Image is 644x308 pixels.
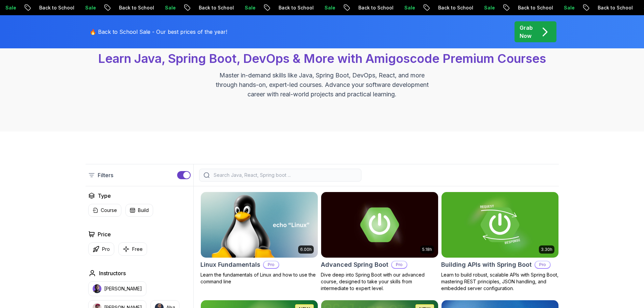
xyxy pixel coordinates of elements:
[72,4,93,11] p: Sale
[132,246,143,253] p: Free
[425,4,471,11] p: Back to School
[200,192,318,285] a: Linux Fundamentals card6.00hLinux FundamentalsProLearn the fundamentals of Linux and how to use t...
[541,247,552,252] p: 3.30h
[101,207,117,214] p: Course
[471,4,492,11] p: Sale
[90,28,227,36] p: 🔥 Back to School Sale - Our best prices of the year!
[99,269,126,277] h2: Instructors
[441,260,532,269] h2: Building APIs with Spring Boot
[550,4,572,11] p: Sale
[300,247,312,252] p: 6.00h
[104,285,142,292] p: [PERSON_NAME]
[93,284,101,293] img: instructor img
[265,4,311,11] p: Back to School
[88,281,146,296] button: instructor img[PERSON_NAME]
[422,247,432,252] p: 5.18h
[441,192,559,292] a: Building APIs with Spring Boot card3.30hBuilding APIs with Spring BootProLearn to build robust, s...
[102,246,110,253] p: Pro
[98,230,111,238] h2: Price
[200,260,260,269] h2: Linux Fundamentals
[26,4,72,11] p: Back to School
[98,51,546,66] span: Learn Java, Spring Boot, DevOps & More with Amigoscode Premium Courses
[88,204,121,217] button: Course
[138,207,149,214] p: Build
[535,261,550,268] p: Pro
[201,192,318,258] img: Linux Fundamentals card
[391,4,412,11] p: Sale
[98,171,113,179] p: Filters
[209,71,436,99] p: Master in-demand skills like Java, Spring Boot, DevOps, React, and more through hands-on, expert-...
[520,24,533,40] p: Grab Now
[88,242,114,256] button: Pro
[264,261,279,268] p: Pro
[118,242,147,256] button: Free
[185,4,231,11] p: Back to School
[212,172,357,179] input: Search Java, React, Spring boot ...
[584,4,630,11] p: Back to School
[441,271,559,292] p: Learn to build robust, scalable APIs with Spring Boot, mastering REST principles, JSON handling, ...
[392,261,407,268] p: Pro
[321,192,438,292] a: Advanced Spring Boot card5.18hAdvanced Spring BootProDive deep into Spring Boot with our advanced...
[151,4,173,11] p: Sale
[321,192,438,258] img: Advanced Spring Boot card
[125,204,153,217] button: Build
[321,260,388,269] h2: Advanced Spring Boot
[311,4,333,11] p: Sale
[345,4,391,11] p: Back to School
[504,4,550,11] p: Back to School
[200,271,318,285] p: Learn the fundamentals of Linux and how to use the command line
[321,271,438,292] p: Dive deep into Spring Boot with our advanced course, designed to take your skills from intermedia...
[231,4,253,11] p: Sale
[98,192,111,200] h2: Type
[105,4,151,11] p: Back to School
[442,192,558,258] img: Building APIs with Spring Boot card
